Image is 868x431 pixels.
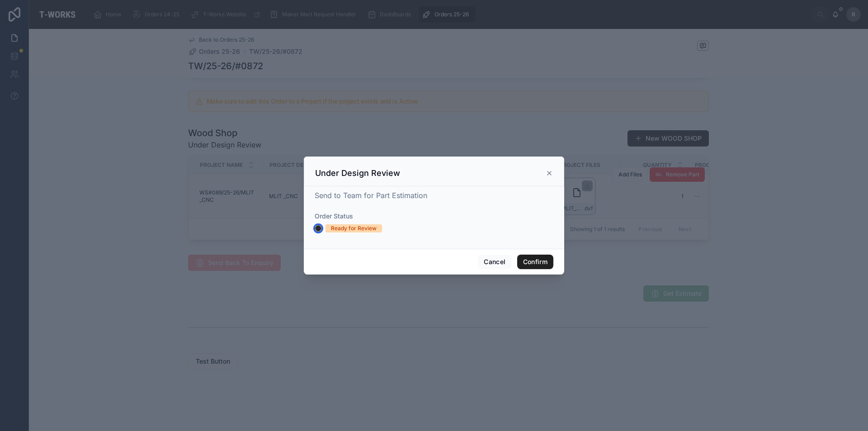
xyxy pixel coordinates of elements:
div: Ready for Review [331,224,377,232]
button: Cancel [478,255,511,269]
h3: Under Design Review [315,168,400,179]
span: Send to Team for Part Estimation [315,191,427,200]
button: Confirm [517,255,553,269]
span: Order Status [315,212,353,220]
